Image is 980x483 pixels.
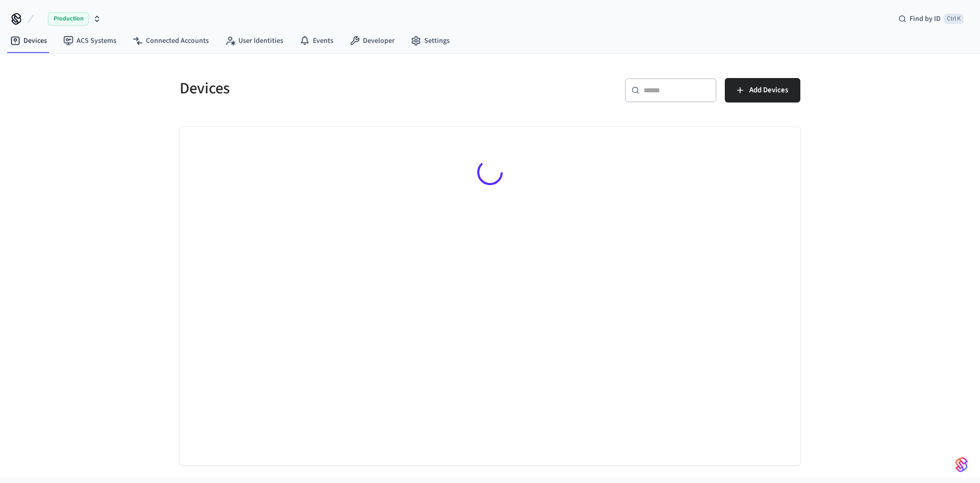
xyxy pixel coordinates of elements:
[725,78,800,103] button: Add Devices
[2,32,55,50] a: Devices
[341,32,403,50] a: Developer
[890,10,972,28] div: Find by IDCtrl K
[217,32,291,50] a: User Identities
[125,32,217,50] a: Connected Accounts
[403,32,458,50] a: Settings
[48,12,89,26] span: Production
[180,78,484,99] h5: Devices
[55,32,125,50] a: ACS Systems
[749,84,788,97] span: Add Devices
[955,456,968,473] img: SeamLogoGradient.69752ec5.svg
[944,14,964,24] span: Ctrl K
[291,32,341,50] a: Events
[910,14,941,24] span: Find by ID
